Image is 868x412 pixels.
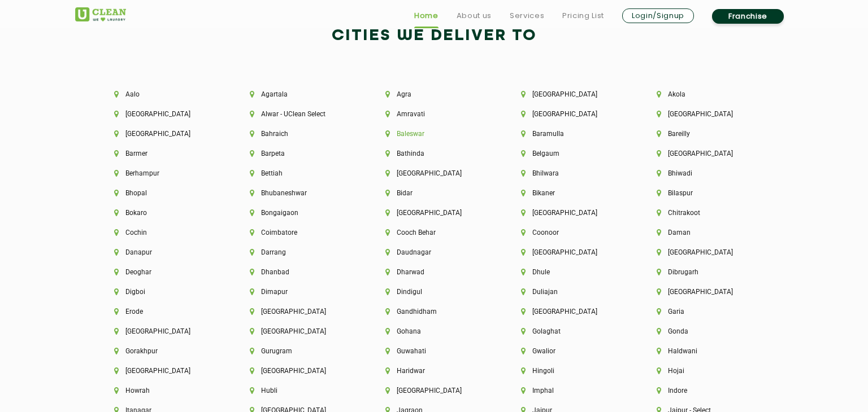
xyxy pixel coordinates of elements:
[521,347,618,355] li: Gwalior
[114,150,211,157] li: Barmer
[385,150,483,157] li: Bathinda
[250,268,347,276] li: Dhanbad
[385,229,483,236] li: Cooch Behar
[521,268,618,276] li: Dhule
[712,9,784,24] a: Franchise
[457,9,492,23] a: About us
[114,90,211,98] li: Aalo
[510,9,544,23] a: Services
[657,150,754,157] li: [GEOGRAPHIC_DATA]
[385,347,483,355] li: Guwahati
[657,130,754,138] li: Bareilly
[521,367,618,375] li: Hingoli
[657,248,754,256] li: [GEOGRAPHIC_DATA]
[250,150,347,157] li: Barpeta
[385,189,483,197] li: Bidar
[250,110,347,118] li: Alwar - UClean Select
[250,229,347,236] li: Coimbatore
[114,268,211,276] li: Deoghar
[657,387,754,395] li: Indore
[657,169,754,177] li: Bhiwadi
[114,387,211,395] li: Howrah
[114,367,211,375] li: [GEOGRAPHIC_DATA]
[521,90,618,98] li: [GEOGRAPHIC_DATA]
[385,169,483,177] li: [GEOGRAPHIC_DATA]
[114,288,211,296] li: Digboi
[114,130,211,138] li: [GEOGRAPHIC_DATA]
[114,209,211,217] li: Bokaro
[657,268,754,276] li: Dibrugarh
[521,248,618,256] li: [GEOGRAPHIC_DATA]
[250,130,347,138] li: Bahraich
[385,308,483,315] li: Gandhidham
[250,288,347,296] li: Dimapur
[521,308,618,315] li: [GEOGRAPHIC_DATA]
[114,327,211,335] li: [GEOGRAPHIC_DATA]
[385,110,483,118] li: Amravati
[114,229,211,236] li: Cochin
[250,189,347,197] li: Bhubaneshwar
[521,209,618,217] li: [GEOGRAPHIC_DATA]
[521,229,618,236] li: Coonoor
[250,248,347,256] li: Darrang
[385,387,483,395] li: [GEOGRAPHIC_DATA]
[250,169,347,177] li: Bettiah
[75,7,126,21] img: UClean Laundry and Dry Cleaning
[250,90,347,98] li: Agartala
[114,110,211,118] li: [GEOGRAPHIC_DATA]
[521,169,618,177] li: Bhilwara
[385,268,483,276] li: Dharwad
[250,327,347,335] li: [GEOGRAPHIC_DATA]
[385,288,483,296] li: Dindigul
[657,110,754,118] li: [GEOGRAPHIC_DATA]
[250,367,347,375] li: [GEOGRAPHIC_DATA]
[657,367,754,375] li: Hojai
[250,387,347,395] li: Hubli
[385,248,483,256] li: Daudnagar
[521,110,618,118] li: [GEOGRAPHIC_DATA]
[622,8,694,23] a: Login/Signup
[521,288,618,296] li: Duliajan
[385,90,483,98] li: Agra
[657,90,754,98] li: Akola
[114,248,211,256] li: Danapur
[521,387,618,395] li: Imphal
[521,150,618,157] li: Belgaum
[250,347,347,355] li: Gurugram
[657,189,754,197] li: Bilaspur
[657,347,754,355] li: Haldwani
[521,189,618,197] li: Bikaner
[657,229,754,236] li: Daman
[414,9,439,23] a: Home
[75,23,793,50] h2: Cities We Deliver to
[521,130,618,138] li: Baramulla
[114,347,211,355] li: Gorakhpur
[657,327,754,335] li: Gonda
[250,308,347,315] li: [GEOGRAPHIC_DATA]
[385,327,483,335] li: Gohana
[657,288,754,296] li: [GEOGRAPHIC_DATA]
[114,169,211,177] li: Berhampur
[114,308,211,315] li: Erode
[657,209,754,217] li: Chitrakoot
[521,327,618,335] li: Golaghat
[250,209,347,217] li: Bongaigaon
[385,209,483,217] li: [GEOGRAPHIC_DATA]
[385,367,483,375] li: Haridwar
[385,130,483,138] li: Baleswar
[114,189,211,197] li: Bhopal
[657,308,754,315] li: Garia
[562,9,604,23] a: Pricing List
